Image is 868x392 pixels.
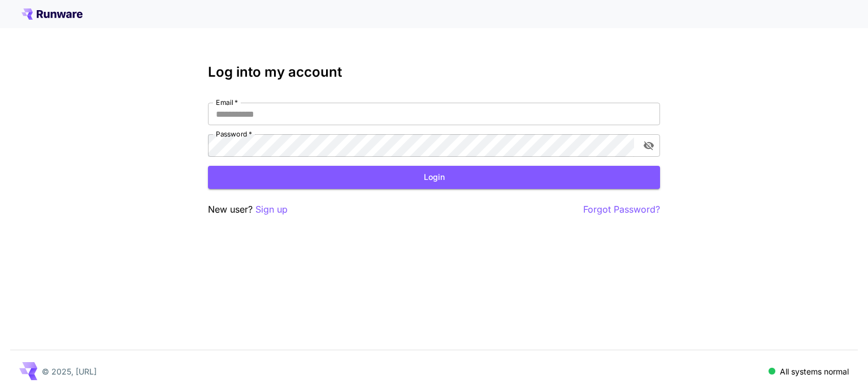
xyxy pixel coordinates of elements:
[208,166,660,189] button: Login
[583,202,660,217] button: Forgot Password?
[216,98,238,107] label: Email
[216,129,252,139] label: Password
[639,135,659,156] button: toggle password visibility
[208,64,660,80] h3: Log into my account
[255,202,288,217] button: Sign up
[780,365,849,377] p: All systems normal
[42,365,97,377] p: © 2025, [URL]
[208,202,288,217] p: New user?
